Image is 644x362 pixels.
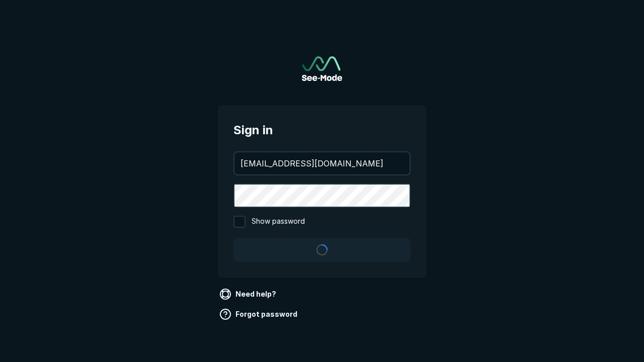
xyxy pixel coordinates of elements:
img: See-Mode Logo [302,56,342,81]
input: your@email.com [234,152,410,174]
a: Need help? [217,286,280,302]
span: Show password [252,216,305,228]
span: Sign in [233,121,411,139]
a: Forgot password [217,306,301,322]
a: Go to sign in [302,56,342,81]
